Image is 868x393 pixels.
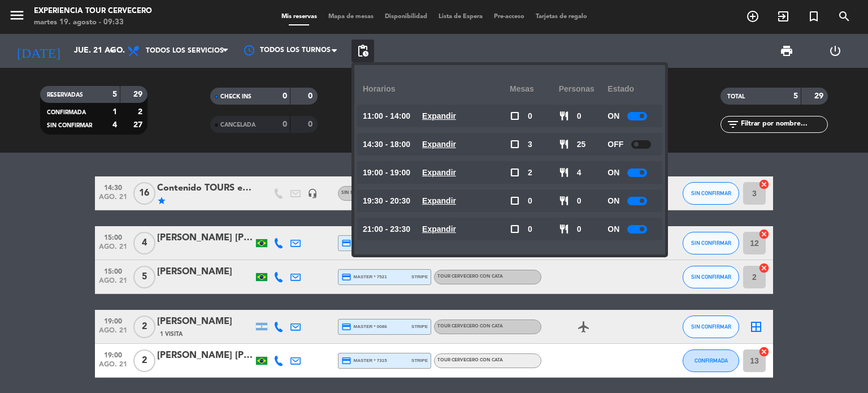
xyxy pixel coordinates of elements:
i: power_settings_new [828,44,842,58]
u: Expandir [422,140,456,149]
span: ago. 21 [99,193,127,206]
span: ago. 21 [99,327,127,340]
strong: 27 [133,121,145,129]
div: [PERSON_NAME] [PERSON_NAME] [157,231,253,245]
span: 14:30 [99,180,127,193]
span: print [780,44,793,58]
i: credit_card [341,356,351,366]
div: Mesas [510,74,559,105]
span: 21:00 - 23:30 [363,223,410,236]
span: Mis reservas [276,14,323,20]
div: [PERSON_NAME] [157,314,253,329]
span: SIN CONFIRMAR [691,274,731,280]
span: check_box_outline_blank [510,196,520,206]
i: turned_in_not [807,10,821,23]
span: master * 4919 [341,238,387,248]
strong: 5 [112,90,117,98]
span: 15:00 [99,230,127,243]
span: RESERVADAS [47,92,83,98]
i: add_circle_outline [746,10,759,23]
span: Tour cervecero con cata [437,324,503,329]
span: 4 [577,166,581,179]
strong: 0 [308,92,315,100]
span: 5 [133,266,155,288]
i: arrow_drop_down [105,44,119,58]
span: Tarjetas de regalo [530,14,593,20]
span: restaurant [559,224,569,234]
input: Filtrar por nombre... [740,118,827,131]
button: SIN CONFIRMAR [683,232,739,254]
span: restaurant [559,196,569,206]
span: stripe [411,323,428,330]
span: 19:00 - 19:00 [363,166,410,179]
button: SIN CONFIRMAR [683,266,739,288]
i: cancel [758,262,770,274]
div: martes 19. agosto - 09:33 [34,17,152,28]
i: airplanemode_active [577,320,591,334]
span: 0 [528,195,532,208]
div: Contenido TOURS en sala degustacion MARIDAJE [157,181,253,196]
span: stripe [411,273,428,280]
i: menu [8,7,25,24]
span: 19:30 - 20:30 [363,195,410,208]
strong: 29 [814,92,826,100]
span: check_box_outline_blank [510,167,520,178]
strong: 0 [308,120,315,128]
span: pending_actions [356,44,370,58]
i: cancel [758,228,770,240]
span: ON [607,166,619,179]
span: Mapa de mesas [323,14,379,20]
span: Pre-acceso [488,14,530,20]
span: restaurant [559,139,569,149]
span: 0 [577,223,581,236]
span: restaurant [559,167,569,178]
span: Disponibilidad [379,14,433,20]
div: [PERSON_NAME] [157,265,253,279]
span: 2 [133,316,155,338]
span: 3 [528,138,532,151]
span: 15:00 [99,264,127,277]
span: TOTAL [727,94,745,100]
i: filter_list [726,118,740,131]
span: master * 0086 [341,322,387,332]
i: cancel [758,179,770,190]
span: CONFIRMADA [695,357,728,364]
span: 0 [528,223,532,236]
span: check_box_outline_blank [510,224,520,234]
strong: 2 [138,108,145,116]
strong: 1 [112,108,117,116]
div: [PERSON_NAME] [PERSON_NAME] DOS [PERSON_NAME] [157,348,253,363]
span: 11:00 - 14:00 [363,110,410,123]
u: Expandir [422,224,456,234]
span: Sin menú asignado [341,191,392,195]
u: Expandir [422,196,456,205]
span: 0 [577,110,581,123]
span: Tour cervecero con cata [437,358,503,362]
span: 4 [133,232,155,254]
span: stripe [411,357,428,364]
span: master * 7521 [341,272,387,282]
span: check_box_outline_blank [510,139,520,149]
span: 16 [133,182,155,205]
span: 14:30 - 18:00 [363,138,410,151]
span: 2 [133,349,155,372]
i: headset_mic [307,188,318,198]
span: 19:00 [99,348,127,361]
span: CHECK INS [220,94,251,100]
strong: 5 [793,92,798,100]
button: SIN CONFIRMAR [683,316,739,338]
span: ON [607,223,619,236]
span: 19:00 [99,314,127,327]
i: cancel [758,346,770,357]
i: credit_card [341,272,351,282]
i: star [157,196,166,205]
span: 25 [577,138,586,151]
span: Tour cervecero con cata [437,274,503,279]
i: credit_card [341,238,351,248]
i: credit_card [341,322,351,332]
div: Estado [607,74,657,105]
button: CONFIRMADA [683,349,739,372]
i: [DATE] [8,38,68,63]
strong: 0 [283,92,287,100]
div: LOG OUT [811,34,860,68]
